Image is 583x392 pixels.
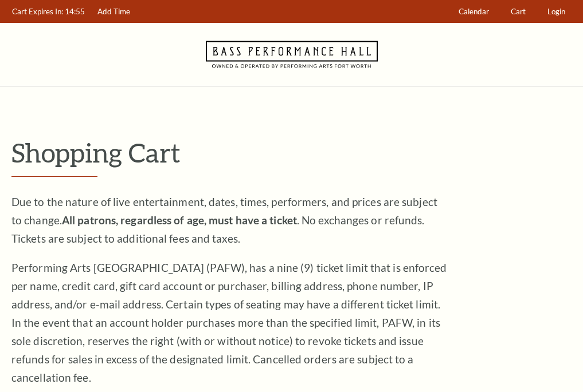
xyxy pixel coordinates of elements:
[12,7,63,16] span: Cart Expires In:
[506,1,531,23] a: Cart
[459,7,489,16] span: Calendar
[547,7,565,16] span: Login
[511,7,526,16] span: Cart
[62,213,297,227] strong: All patrons, regardless of age, must have a ticket
[11,195,437,245] span: Due to the nature of live entertainment, dates, times, performers, and prices are subject to chan...
[11,138,572,167] p: Shopping Cart
[92,1,136,23] a: Add Time
[11,259,447,387] p: Performing Arts [GEOGRAPHIC_DATA] (PAFW), has a nine (9) ticket limit that is enforced per name, ...
[542,1,571,23] a: Login
[453,1,495,23] a: Calendar
[65,7,85,16] span: 14:55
